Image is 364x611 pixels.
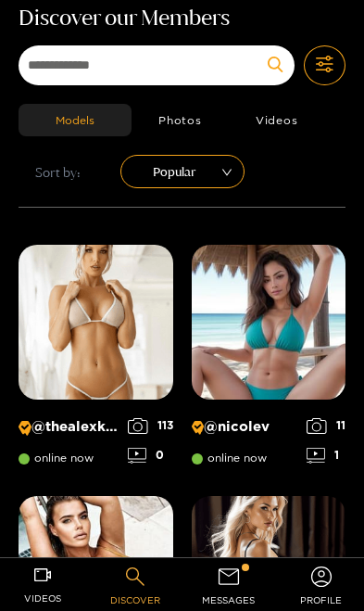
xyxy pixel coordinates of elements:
[19,245,173,400] img: Creator Profile Image: thealexkay_
[120,155,245,188] div: sort
[192,452,267,465] span: online now
[34,566,51,583] span: video-camera
[19,245,173,477] a: Creator Profile Image: thealexkay_@thealexkay_online now1130
[282,564,360,611] a: profile
[35,155,81,188] span: Sort by:
[229,104,325,136] button: Videos
[190,564,268,611] a: messages
[307,418,345,434] div: 11
[192,418,298,436] p: @ nicolev
[19,104,132,136] button: Models
[96,564,174,611] a: discover
[24,588,61,609] span: videos
[192,245,346,477] a: Creator Profile Image: nicolev@nicolevonline now111
[304,45,345,85] button: Toggle Filter
[128,418,173,434] div: 113
[256,45,295,85] button: Submit Search
[300,590,342,611] span: profile
[19,418,119,436] p: @ thealexkay_
[192,245,346,400] img: Creator Profile Image: nicolev
[128,448,173,464] div: 0
[19,452,94,465] span: online now
[307,448,345,464] div: 1
[202,590,255,611] span: messages
[134,158,231,185] span: Popular
[4,564,82,611] a: videos
[110,590,160,611] span: discover
[132,104,229,136] button: Photos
